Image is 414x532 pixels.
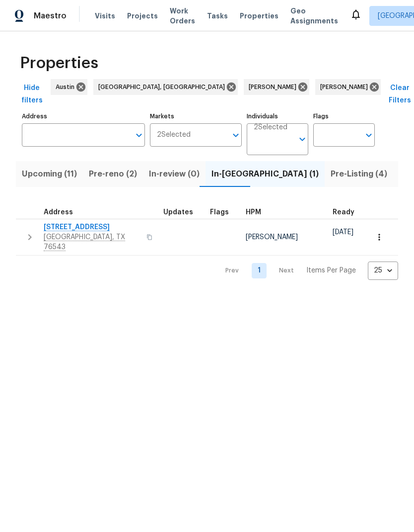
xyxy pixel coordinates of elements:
span: Geo Assignments [290,6,338,26]
div: Austin [51,79,87,95]
div: Earliest renovation start date (first business day after COE or Checkout) [333,209,363,216]
span: In-review (0) [149,167,200,181]
span: Address [44,209,73,216]
label: Address [22,113,145,119]
a: Goto page 1 [252,263,267,278]
span: [GEOGRAPHIC_DATA], [GEOGRAPHIC_DATA] [98,82,229,92]
span: Work Orders [170,6,195,26]
span: In-[GEOGRAPHIC_DATA] (1) [211,167,319,181]
label: Flags [313,113,375,119]
span: Tasks [207,12,228,19]
span: Visits [95,11,115,21]
button: Open [132,128,146,142]
button: Open [229,128,243,142]
span: Pre-reno (2) [89,167,137,181]
span: Ready [333,209,354,216]
span: Clear Filters [388,82,412,106]
p: Items Per Page [306,266,356,275]
span: Properties [20,58,98,68]
label: Individuals [247,113,308,119]
button: Open [362,128,376,142]
nav: Pagination Navigation [216,262,398,280]
span: Maestro [34,11,67,21]
span: Updates [163,209,193,216]
div: [PERSON_NAME] [315,79,381,95]
span: Properties [240,11,278,21]
span: [DATE] [333,229,353,236]
span: 2 Selected [254,123,287,132]
span: [PERSON_NAME] [320,82,372,92]
div: [GEOGRAPHIC_DATA], [GEOGRAPHIC_DATA] [93,79,238,95]
div: 25 [368,258,398,283]
span: Upcoming (11) [22,167,77,181]
span: Hide filters [20,82,44,106]
label: Markets [150,113,242,119]
span: 2 Selected [157,131,191,139]
span: [PERSON_NAME] [246,234,298,241]
span: Pre-Listing (4) [331,167,387,181]
button: Open [295,132,309,146]
span: Projects [127,11,158,21]
span: HPM [246,209,261,216]
span: Flags [210,209,229,216]
div: [PERSON_NAME] [244,79,309,95]
span: Austin [56,82,78,92]
button: Hide filters [16,79,48,109]
span: [PERSON_NAME] [249,82,300,92]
